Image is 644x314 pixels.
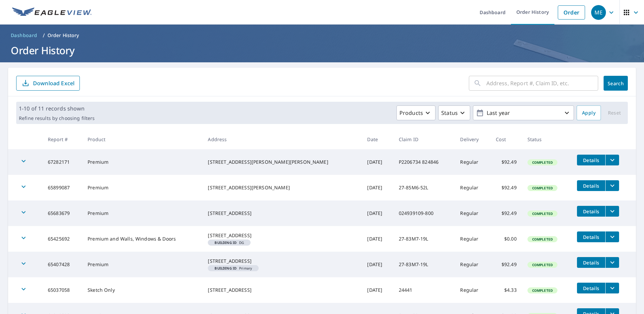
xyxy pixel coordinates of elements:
[582,109,595,117] span: Apply
[393,226,455,252] td: 27-83M7-19L
[19,104,95,113] p: 1-10 of 11 records shown
[82,149,202,175] td: Premium
[82,200,202,226] td: Premium
[393,200,455,226] td: 024939109-800
[528,160,557,165] span: Completed
[581,157,601,163] span: Details
[528,211,557,216] span: Completed
[82,226,202,252] td: Premium and Walls, Windows & Doors
[484,107,563,119] p: Last year
[605,155,619,165] button: filesDropdownBtn-67282171
[455,200,490,226] td: Regular
[393,175,455,200] td: 27-85M6-52L
[577,206,605,217] button: detailsBtn-65683679
[8,43,636,57] h1: Order History
[577,283,605,293] button: detailsBtn-65037058
[362,277,393,303] td: [DATE]
[605,257,619,268] button: filesDropdownBtn-65407428
[42,277,82,303] td: 65037058
[455,129,490,149] th: Delivery
[202,129,362,149] th: Address
[208,184,356,191] div: [STREET_ADDRESS][PERSON_NAME]
[577,180,605,191] button: detailsBtn-65899087
[490,277,522,303] td: $4.33
[393,252,455,277] td: 27-83M7-19L
[473,105,574,120] button: Last year
[208,159,356,165] div: [STREET_ADDRESS][PERSON_NAME][PERSON_NAME]
[362,252,393,277] td: [DATE]
[82,277,202,303] td: Sketch Only
[42,129,82,149] th: Report #
[455,252,490,277] td: Regular
[605,231,619,242] button: filesDropdownBtn-65425692
[82,175,202,200] td: Premium
[362,200,393,226] td: [DATE]
[455,149,490,175] td: Regular
[605,283,619,293] button: filesDropdownBtn-65037058
[581,208,601,215] span: Details
[393,129,455,149] th: Claim ID
[12,7,92,18] img: EV Logo
[393,149,455,175] td: P2206734 824846
[211,266,256,270] span: Primary
[486,74,598,93] input: Address, Report #, Claim ID, etc.
[591,5,606,20] div: ME
[455,175,490,200] td: Regular
[82,129,202,149] th: Product
[577,231,605,242] button: detailsBtn-65425692
[577,155,605,165] button: detailsBtn-67282171
[42,175,82,200] td: 65899087
[528,288,557,293] span: Completed
[42,200,82,226] td: 65683679
[577,105,601,120] button: Apply
[393,277,455,303] td: 24441
[528,262,557,267] span: Completed
[490,175,522,200] td: $92.49
[396,105,436,120] button: Products
[522,129,572,149] th: Status
[490,226,522,252] td: $0.00
[605,206,619,217] button: filesDropdownBtn-65683679
[33,80,74,87] p: Download Excel
[490,129,522,149] th: Cost
[215,266,236,270] em: Building ID
[8,30,40,41] a: Dashboard
[208,287,356,293] div: [STREET_ADDRESS]
[490,252,522,277] td: $92.49
[43,31,45,39] li: /
[528,237,557,242] span: Completed
[362,175,393,200] td: [DATE]
[208,232,356,239] div: [STREET_ADDRESS]
[558,5,585,20] a: Order
[19,115,95,121] p: Refine results by choosing filters
[215,241,236,244] em: Building ID
[528,186,557,190] span: Completed
[362,149,393,175] td: [DATE]
[438,105,470,120] button: Status
[604,76,628,91] button: Search
[208,210,356,217] div: [STREET_ADDRESS]
[609,80,622,87] span: Search
[490,200,522,226] td: $92.49
[605,180,619,191] button: filesDropdownBtn-65899087
[11,32,37,39] span: Dashboard
[455,226,490,252] td: Regular
[581,259,601,266] span: Details
[8,30,636,41] nav: breadcrumb
[208,258,356,264] div: [STREET_ADDRESS]
[441,109,458,117] p: Status
[362,129,393,149] th: Date
[82,252,202,277] td: Premium
[42,149,82,175] td: 67282171
[399,109,423,117] p: Products
[577,257,605,268] button: detailsBtn-65407428
[455,277,490,303] td: Regular
[581,285,601,291] span: Details
[42,226,82,252] td: 65425692
[581,234,601,240] span: Details
[581,183,601,189] span: Details
[490,149,522,175] td: $92.49
[362,226,393,252] td: [DATE]
[47,32,79,39] p: Order History
[42,252,82,277] td: 65407428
